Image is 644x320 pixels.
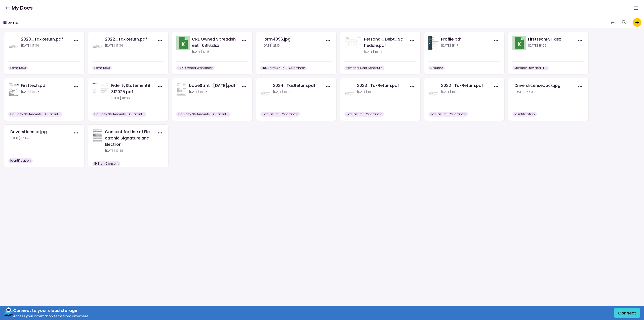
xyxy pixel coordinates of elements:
div: [DATE] 18:17 [441,43,488,48]
div: Profile.pdf [441,36,488,42]
div: Personal Debt Schedule [344,66,384,70]
div: E-Sign Consent [92,161,120,166]
div: [DATE] 21:15 [262,43,320,48]
label: add to my vault [633,18,641,27]
div: Tax Return - Guarantor [428,112,468,117]
button: More [576,82,584,91]
div: Driverslicenseback.jpg [514,82,572,89]
div: Liquidity Statements - Guarantor [92,112,146,117]
div: Connect to your cloud storage [13,307,89,314]
div: Liquidity Statements - Guarantor [8,112,62,117]
div: 2023_TaxReturn.pdf [357,82,404,89]
div: Consent for Use of Electronic Signature and Electron... [105,129,152,148]
div: IRS Form 4506-T Guarantor [260,66,307,70]
div: [DATE] 18:00 [441,90,488,94]
div: [DATE] 17:49 [514,90,572,94]
button: More [408,36,416,45]
div: CRE Owned Spreadsheet_0816.xlsx [192,36,236,49]
div: FirsttechPSF.xlsx [528,36,572,42]
span: 16 [3,20,6,25]
div: 2024_TaxReturn.pdf [273,82,320,89]
div: Form 1040 [8,66,28,70]
div: Personal_Debt_Schedule.pdf [364,36,404,49]
button: More [72,82,80,91]
div: Firsttech.pdf [21,82,68,89]
div: [DATE] 17:49 [10,136,68,140]
div: CRE Owned Worksheet [176,66,215,70]
div: Form 1040 [92,66,112,70]
div: 2023_TaxReturn.pdf [21,36,68,42]
button: More [156,36,164,45]
button: More [72,36,80,45]
div: Member Provided PFS [512,66,549,70]
button: More [72,129,80,137]
button: Open menu [630,2,642,14]
button: More [240,36,248,45]
button: More [156,82,164,91]
button: More [492,82,500,91]
button: More [324,36,332,45]
div: [DATE] 17:34 [105,43,152,48]
button: More [240,82,248,91]
div: [DATE] 12:15 [192,50,236,54]
div: Access your information items from anywhere [13,314,89,319]
div: Form4096.jpg [262,36,320,42]
button: Sort by [609,18,617,27]
div: [DATE] 17:34 [21,43,68,48]
div: 2022_TaxReturn.pdf [441,82,488,89]
div: Identification [8,158,33,163]
div: [DATE] 18:09 [528,43,572,48]
button: More [324,82,332,91]
div: [DATE] 18:06 [189,90,236,94]
div: DriversLicense.jpg [10,129,68,135]
button: More [576,36,584,45]
div: Identification [512,112,537,117]
div: [DATE] 18:00 [357,90,404,94]
div: 2022_TaxReturn.pdf [105,36,152,42]
div: Items [3,19,18,26]
div: [DATE] 18:06 [111,96,152,100]
button: More [492,36,500,45]
div: [DATE] 17:48 [105,149,152,153]
div: [DATE] 18:06 [21,90,68,94]
button: More [156,129,164,137]
button: More [408,82,416,91]
div: Tax Return - Guarantor [344,112,384,117]
div: Liquidity Statements - Guarantor [176,112,230,117]
div: FidelityStatement8312025.pdf [111,82,152,95]
div: [DATE] 18:28 [364,50,404,54]
button: Connect [614,308,640,318]
div: Tax Return - Guarantor [260,112,300,117]
div: Resume [428,66,445,70]
button: Sort by [620,18,628,27]
div: [DATE] 18:00 [273,90,320,94]
h1: My Docs [5,3,33,13]
div: boaeStmt_[DATE].pdf [189,82,236,89]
